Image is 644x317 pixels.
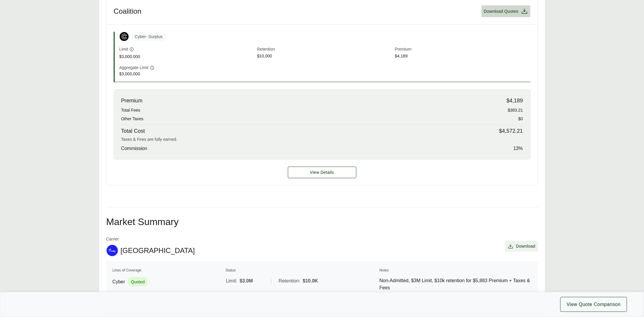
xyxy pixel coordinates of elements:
[113,278,125,285] span: Cyber
[119,65,149,71] span: Aggregate Limit
[499,127,523,135] span: $4,572.21
[225,267,378,273] th: Status
[288,167,356,178] button: View Details
[484,8,519,15] span: Download Quotes
[310,169,334,176] span: View Details
[127,277,148,287] span: Quoted
[121,145,147,152] span: Commission
[131,32,166,41] span: Cyber - Surplus
[288,167,356,178] a: Coalition details
[508,107,523,113] span: $383.21
[560,297,627,312] button: View Quote Comparison
[505,241,538,252] button: Download
[120,32,129,41] img: Coalition
[481,5,531,17] button: Download Quotes
[119,71,255,77] span: $3,000,000
[107,245,118,256] img: At-Bay
[518,116,523,122] span: $0
[106,236,195,242] span: Carrier
[567,301,621,308] span: View Quote Comparison
[106,217,538,227] h2: Market Summary
[513,145,523,152] span: 13 %
[121,107,141,113] span: Total Fees
[226,277,237,285] span: Limit:
[240,277,253,285] span: $3.0M
[114,7,141,16] h3: Coalition
[112,267,224,273] th: Lines of Coverage
[257,46,393,53] span: Retention
[119,54,255,60] span: $3,000,000
[395,53,531,60] span: $4,189
[121,116,144,122] span: Other Taxes
[380,277,532,291] p: Non-Admitted, $3M Limit, $10k retention for $5,883 Premium + Taxes & Fees
[119,46,128,52] span: Limit
[121,246,195,255] span: [GEOGRAPHIC_DATA]
[121,136,523,143] div: Taxes & Fees are fully earned.
[379,267,532,273] th: Notes
[271,278,272,283] span: |
[395,46,531,53] span: Premium
[303,277,318,285] span: $10.0K
[506,97,523,105] span: $4,189
[121,127,145,135] span: Total Cost
[279,277,300,285] span: Retention:
[121,97,143,105] span: Premium
[516,243,535,249] span: Download
[257,53,393,60] span: $10,000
